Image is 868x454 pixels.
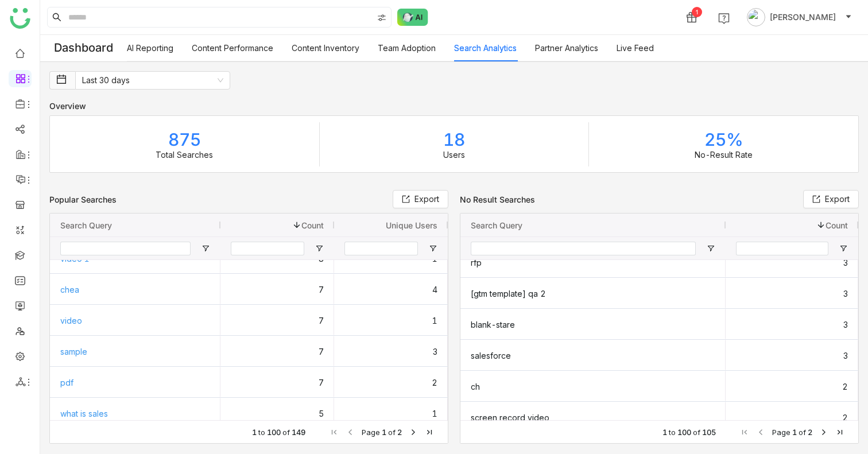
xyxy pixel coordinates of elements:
a: Live Feed [617,43,654,53]
div: Last Page [425,428,434,437]
input: Search Query Filter Input [60,242,191,255]
div: pdf [60,367,210,398]
span: salesforce [471,340,715,370]
span: 2 [808,428,812,437]
button: Open Filter Menu [428,244,437,253]
span: 7 [231,367,324,397]
span: 4 [344,274,437,304]
div: 1 [692,7,702,17]
img: logo [10,8,30,29]
a: AI Reporting [127,43,173,53]
span: 3 [736,278,848,308]
img: help.svg [718,13,730,24]
button: Open Filter Menu [839,244,848,253]
div: No Result Searches [460,195,535,204]
div: Dashboard [40,35,127,61]
div: sample [60,336,210,367]
button: Export [803,190,859,208]
span: Export [414,193,439,205]
span: 105 [702,428,716,437]
span: 1 [792,428,797,437]
div: Next Page [409,428,418,437]
img: avatar [747,8,765,26]
span: of [799,428,806,437]
button: Open Filter Menu [201,244,210,253]
div: Previous Page [346,428,355,437]
span: 100 [677,428,691,437]
span: [PERSON_NAME] [770,11,836,24]
span: 7 [231,336,324,366]
input: Unique Users Filter Input [344,242,418,255]
a: Content Inventory [292,43,359,53]
span: Unique Users [386,220,437,230]
span: to [258,428,265,437]
button: Export [393,190,448,208]
span: 1 [662,428,667,437]
div: Popular Searches [49,195,117,204]
button: [PERSON_NAME] [745,8,854,26]
span: 3 [736,340,848,370]
button: Open Filter Menu [315,244,324,253]
div: video [60,305,210,336]
span: Export [825,193,850,205]
div: what is sales [60,398,210,429]
span: 2 [736,371,848,401]
span: 2 [344,367,437,397]
a: Partner Analytics [535,43,598,53]
div: First Page [740,428,749,437]
div: Last Page [835,428,844,437]
span: 2 [736,402,848,432]
div: chea [60,274,210,305]
span: 7 [231,274,324,304]
span: 3 [344,336,437,366]
span: [gtm template] qa 2 [471,278,715,308]
span: Count [301,220,324,230]
span: 3 [736,309,848,339]
span: 149 [292,428,305,437]
span: screen record video [471,402,715,432]
span: 875 [168,129,201,150]
span: Page [772,428,790,437]
span: 1 [344,398,437,428]
div: First Page [330,428,339,437]
input: Search Query Filter Input [471,242,696,255]
span: Search Query [471,220,522,230]
nz-select-item: Last 30 days [82,72,223,89]
input: Count Filter Input [231,242,304,255]
img: ask-buddy-normal.svg [397,9,428,26]
span: Users [443,150,465,160]
span: 1 [252,428,257,437]
span: rfp [471,247,715,277]
a: Team Adoption [378,43,436,53]
a: Content Performance [192,43,273,53]
button: Open Filter Menu [706,244,715,253]
span: 1 [344,305,437,335]
img: search-type.svg [377,13,386,22]
span: ch [471,371,715,401]
span: 7 [231,305,324,335]
span: of [388,428,396,437]
span: Total Searches [156,150,213,160]
span: 1 [382,428,386,437]
span: of [282,428,290,437]
span: 2 [397,428,402,437]
span: 3 [736,247,848,277]
span: 25% [704,129,743,150]
span: Search Query [60,220,112,230]
span: of [693,428,700,437]
span: Count [826,220,848,230]
input: Count Filter Input [736,242,828,255]
span: blank-stare [471,309,715,339]
span: to [669,428,676,437]
a: Search Analytics [454,43,517,53]
span: 5 [231,398,324,428]
div: Next Page [819,428,828,437]
span: Page [362,428,380,437]
span: 100 [267,428,281,437]
span: 18 [443,129,465,150]
div: Overview [49,101,86,111]
span: No-Result Rate [695,150,753,160]
div: Previous Page [756,428,765,437]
